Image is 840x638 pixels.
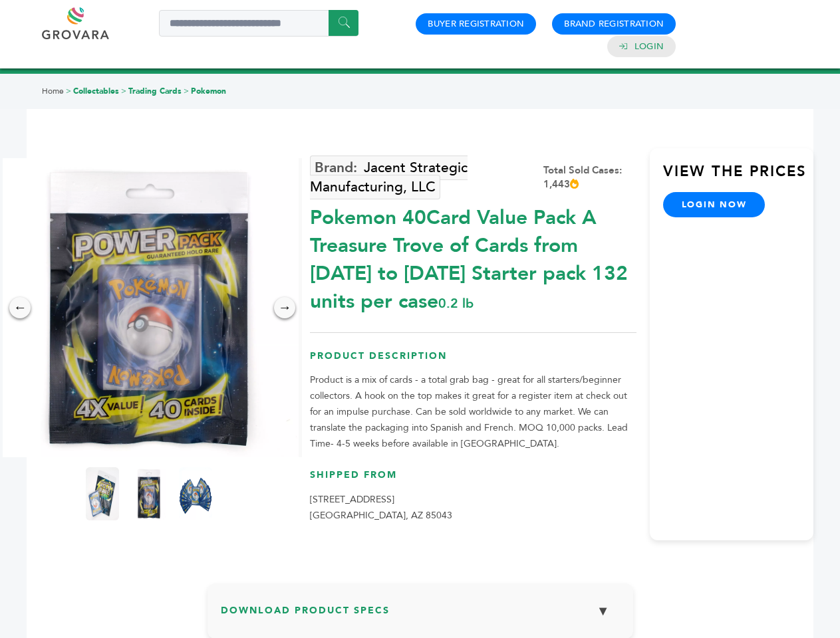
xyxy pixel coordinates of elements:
img: Pokemon 40-Card Value Pack – A Treasure Trove of Cards from 1996 to 2024 - Starter pack! 132 unit... [132,467,166,520]
div: → [274,297,295,318]
span: > [66,86,71,96]
p: [STREET_ADDRESS] [GEOGRAPHIC_DATA], AZ 85043 [310,492,636,524]
a: Buyer Registration [428,18,524,30]
div: Pokemon 40Card Value Pack A Treasure Trove of Cards from [DATE] to [DATE] Starter pack 132 units ... [310,197,636,316]
a: Home [42,86,64,96]
h3: View the Prices [663,161,813,192]
p: Product is a mix of cards - a total grab bag - great for all starters/beginner collectors. A hook... [310,372,636,452]
a: Login [634,41,664,53]
h3: Shipped From [310,469,636,492]
a: Jacent Strategic Manufacturing, LLC [310,156,468,199]
a: Collectables [73,86,119,96]
input: Search a product or brand... [159,10,358,37]
button: ▼ [587,597,620,625]
h3: Download Product Specs [221,597,620,635]
div: Total Sold Cases: 1,443 [543,163,636,191]
h3: Product Description [310,350,636,373]
a: Pokemon [191,86,226,96]
a: Brand Registration [564,18,664,30]
img: Pokemon 40-Card Value Pack – A Treasure Trove of Cards from 1996 to 2024 - Starter pack! 132 unit... [86,467,119,520]
a: Trading Cards [128,86,182,96]
img: Pokemon 40-Card Value Pack – A Treasure Trove of Cards from 1996 to 2024 - Starter pack! 132 unit... [179,467,212,520]
span: > [121,86,126,96]
span: > [184,86,189,96]
span: 0.2 lb [438,294,474,312]
a: login now [663,192,766,217]
div: ← [9,297,31,318]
